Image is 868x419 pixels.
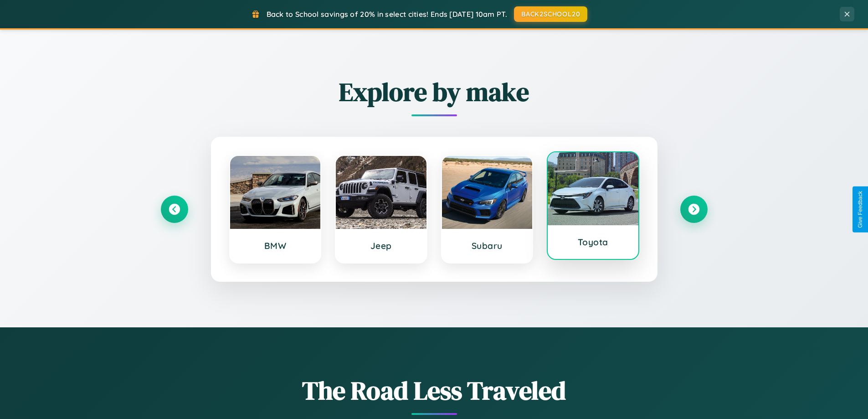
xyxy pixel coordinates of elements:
div: Give Feedback [857,191,863,228]
h2: Explore by make [161,74,708,109]
h3: Toyota [557,237,629,248]
h3: Jeep [345,240,417,251]
h3: Subaru [451,240,524,251]
span: Back to School savings of 20% in select cities! Ends [DATE] 10am PT. [267,10,507,19]
button: BACK2SCHOOL20 [514,6,587,22]
h3: BMW [239,240,312,251]
h1: The Road Less Traveled [161,373,708,408]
